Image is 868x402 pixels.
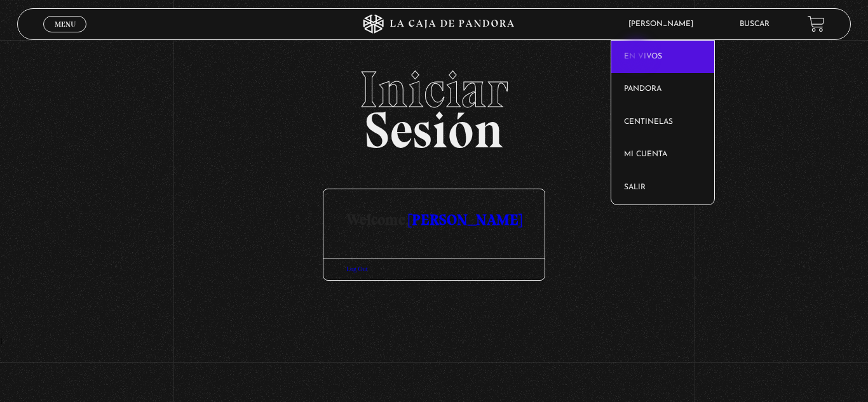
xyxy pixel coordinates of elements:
[611,138,714,171] a: Mi cuenta
[611,41,714,74] a: En vivos
[409,210,522,229] a: [PERSON_NAME]
[622,20,706,28] span: [PERSON_NAME]
[346,265,368,272] a: Log Out
[55,20,76,28] span: Menu
[17,64,850,145] h2: Sesión
[611,73,714,106] a: Pandora
[323,189,545,227] h3: Welcome,
[50,30,80,39] span: Cerrar
[611,106,714,139] a: Centinelas
[17,64,850,115] span: Iniciar
[808,15,825,32] a: View your shopping cart
[611,171,714,204] a: Salir
[740,20,770,28] a: Buscar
